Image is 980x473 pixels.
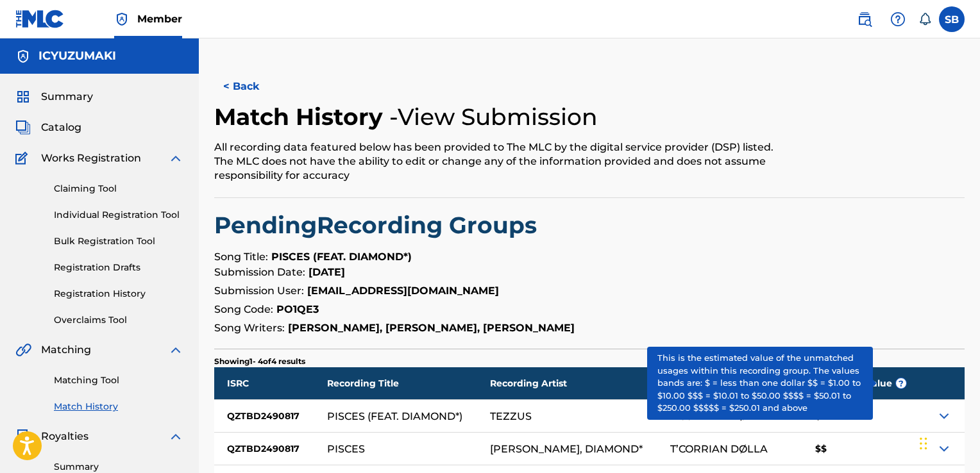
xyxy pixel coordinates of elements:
div: $$ [802,433,922,465]
div: User Menu [939,6,965,32]
img: expand [168,429,183,444]
strong: PISCES (FEAT. DIAMOND*) [271,251,412,263]
div: ISRC [214,367,327,399]
button: < Back [214,71,291,103]
div: Recording Artist [490,367,670,399]
a: Individual Registration Tool [54,208,183,222]
span: Summary [41,89,93,104]
div: $ [802,400,922,432]
strong: [EMAIL_ADDRESS][DOMAIN_NAME] [307,285,499,297]
img: Matching [15,342,31,358]
a: Registration History [54,287,183,301]
span: Matching [41,342,91,358]
iframe: Resource Center [944,294,980,399]
span: ? [896,378,906,388]
div: PISCES [327,444,365,454]
iframe: Chat Widget [916,411,980,473]
a: Claiming Tool [54,182,183,195]
div: All recording data featured below has been provided to The MLC by the digital service provider (D... [214,140,792,183]
span: Submission Date: [214,266,305,278]
span: Catalog [41,120,81,135]
div: Notifications [918,13,931,26]
span: Royalties [41,429,89,444]
strong: [DATE] [308,266,345,278]
h2: Pending Recording Groups [214,211,965,240]
div: Help [885,6,911,32]
div: PISCES (FEAT. DIAMOND*) [327,411,462,422]
h4: - View Submission [389,103,598,131]
div: QZTBD2490817 [214,400,327,432]
img: Works Registration [15,151,32,166]
img: MLC Logo [15,10,65,28]
h5: ICYUZUMAKI [38,49,116,63]
div: Drag [920,424,927,463]
a: Public Search [852,6,877,32]
span: ? [776,378,786,388]
a: Match History [54,400,183,413]
img: help [890,12,906,27]
a: Matching Tool [54,374,183,387]
a: SummarySummary [15,89,93,104]
img: Summary [15,89,31,104]
img: Catalog [15,120,31,135]
span: Song Title: [214,251,268,263]
img: expand [168,151,183,166]
img: Royalties [15,429,31,444]
a: Overclaims Tool [54,313,183,327]
span: Works Registration [41,151,141,166]
span: Member [137,12,182,26]
span: Submission User: [214,285,304,297]
div: Recording Title [327,367,490,399]
h2: Match History [214,103,389,131]
div: QZTBD2490817 [214,433,327,465]
strong: PO1QE3 [276,303,319,315]
span: Song Code: [214,303,273,315]
div: DSP Supplied Writers [670,367,802,399]
img: Expand Icon [936,408,952,424]
div: TEZZUS [490,411,532,422]
span: Song Writers: [214,322,285,334]
a: Bulk Registration Tool [54,235,183,248]
img: expand [168,342,183,358]
div: Estimated Value [802,367,922,399]
p: Showing 1 - 4 of 4 results [214,356,305,367]
a: CatalogCatalog [15,120,81,135]
div: T’CORRIAN DØLLA [670,444,768,454]
a: Registration Drafts [54,261,183,274]
img: search [857,12,872,27]
img: Accounts [15,49,31,64]
div: T’CORRIAN DØLLA [670,411,768,422]
strong: [PERSON_NAME], [PERSON_NAME], [PERSON_NAME] [288,322,575,334]
div: [PERSON_NAME], DIAMOND* [490,444,643,454]
img: Top Rightsholder [114,12,130,27]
